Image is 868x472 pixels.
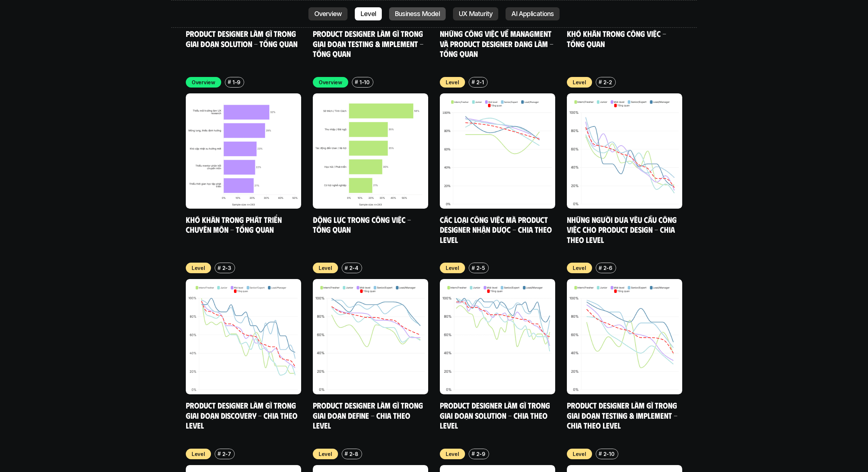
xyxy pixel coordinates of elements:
[345,451,348,456] h6: #
[319,78,342,86] p: Overview
[355,7,382,20] a: Level
[573,450,586,458] p: Level
[345,265,348,271] h6: #
[313,214,413,235] a: Động lực trong công việc - Tổng quan
[476,264,485,272] p: 2-5
[446,264,459,272] p: Level
[349,450,358,458] p: 2-8
[599,451,602,456] h6: #
[308,7,348,20] a: Overview
[186,400,299,430] a: Product Designer làm gì trong giai đoạn Discovery - Chia theo Level
[573,264,586,272] p: Level
[389,7,446,20] a: Business Model
[476,450,485,458] p: 2-9
[222,450,231,458] p: 2-7
[599,265,602,271] h6: #
[603,78,612,86] p: 2-2
[313,28,425,58] a: Product Designer làm gì trong giai đoạn Testing & Implement - Tổng quan
[603,264,612,272] p: 2-6
[567,214,679,244] a: Những người đưa yêu cầu công việc cho Product Design - Chia theo Level
[218,265,221,271] h6: #
[472,265,475,271] h6: #
[361,10,376,18] p: Level
[186,28,298,49] a: Product Designer làm gì trong giai đoạn Solution - Tổng quan
[395,10,440,18] p: Business Model
[472,451,475,456] h6: #
[567,400,679,430] a: Product Designer làm gì trong giai đoạn Testing & Implement - Chia theo Level
[440,214,554,244] a: Các loại công việc mà Product Designer nhận được - Chia theo Level
[360,78,370,86] p: 1-10
[446,450,459,458] p: Level
[511,10,554,18] p: AI Applications
[440,400,552,430] a: Product Designer làm gì trong giai đoạn Solution - Chia theo Level
[218,451,221,456] h6: #
[599,79,602,85] h6: #
[192,450,205,458] p: Level
[313,400,425,430] a: Product Designer làm gì trong giai đoạn Define - Chia theo Level
[603,450,615,458] p: 2-10
[233,78,241,86] p: 1-9
[506,7,560,20] a: AI Applications
[186,214,284,235] a: Khó khăn trong phát triển chuyên môn - Tổng quan
[349,264,358,272] p: 2-4
[192,78,215,86] p: Overview
[319,264,332,272] p: Level
[192,264,205,272] p: Level
[355,79,358,85] h6: #
[440,28,555,58] a: Những công việc về Managment và Product Designer đang làm - Tổng quan
[319,450,332,458] p: Level
[453,7,498,20] a: UX Maturity
[446,78,459,86] p: Level
[314,10,342,18] p: Overview
[573,78,586,86] p: Level
[222,264,231,272] p: 2-3
[228,79,231,85] h6: #
[567,28,668,49] a: Khó khăn trong công việc - Tổng quan
[459,10,492,18] p: UX Maturity
[472,79,475,85] h6: #
[476,78,484,86] p: 2-1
